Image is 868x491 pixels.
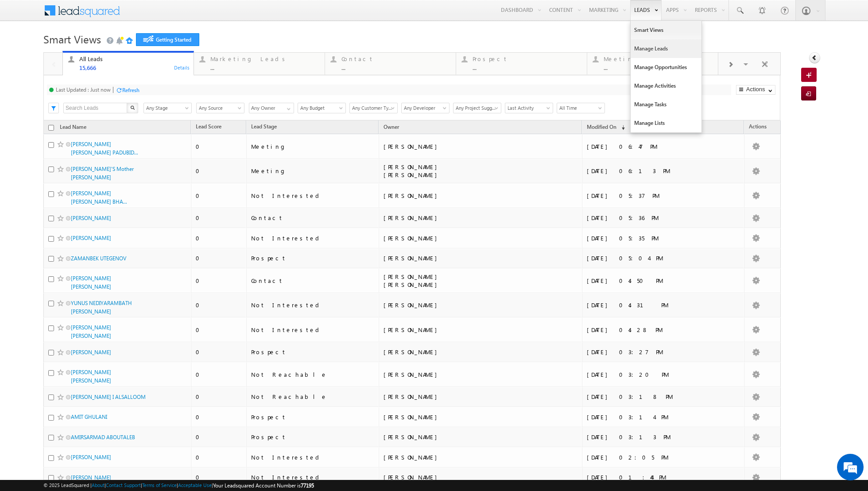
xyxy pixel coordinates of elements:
span: Any Budget [298,104,343,112]
div: 0 [196,393,242,401]
span: Lead Score [196,123,221,130]
div: Refresh [122,87,139,93]
div: All Leads [79,55,189,62]
div: Prospect [473,55,582,62]
span: Last Activity [505,104,550,112]
a: Marketing Leads... [194,53,325,75]
div: Not Interested [251,234,373,242]
a: [PERSON_NAME] [71,454,111,460]
div: Developer Filter [401,102,449,113]
div: [DATE] 03:13 PM [587,433,709,441]
a: Any Source [196,103,244,113]
div: ... [604,64,713,71]
span: Your Leadsquared Account Number is [213,482,314,489]
div: 0 [196,453,242,461]
div: [DATE] 04:31 PM [587,301,709,309]
div: Not Interested [251,473,373,481]
div: Owner Filter [249,102,293,113]
div: Last Updated : Just now [56,86,111,93]
a: [PERSON_NAME] [PERSON_NAME] [71,324,111,339]
a: All Leads15,666Details [62,51,194,76]
button: Actions [736,85,775,95]
a: Last Activity [505,103,553,113]
div: [PERSON_NAME] [384,433,505,441]
div: [DATE] 04:28 PM [587,326,709,334]
a: Any Developer [401,103,449,113]
a: Modified On (sorted descending) [582,122,629,133]
div: [PERSON_NAME] [384,326,505,334]
div: [PERSON_NAME] [384,413,505,421]
a: About [92,482,105,488]
a: Manage Activities [631,77,701,95]
a: Manage Lists [631,114,701,132]
div: ... [341,64,451,71]
div: Lead Stage Filter [143,102,192,113]
img: d_60004797649_company_0_60004797649 [15,46,37,58]
div: [PERSON_NAME] [384,453,505,461]
div: 0 [196,473,242,481]
a: AMIRSARMAD ABOUTALEB [71,434,135,441]
span: Any Source [197,104,241,112]
div: Meeting [251,143,373,151]
a: Any Customer Type [349,103,398,113]
div: Meeting [251,167,373,175]
div: Contact [251,214,373,222]
div: Lead Source Filter [196,102,244,113]
div: Project Suggested Filter [453,102,500,113]
div: [DATE] 03:20 PM [587,371,709,379]
div: Contact [341,55,451,62]
a: Prospect... [456,53,587,75]
div: [DATE] 02:05 PM [587,453,709,461]
div: ... [210,64,320,71]
div: [DATE] 06:47 PM [587,143,709,151]
span: Any Customer Type [350,104,395,112]
div: 0 [196,234,242,242]
div: Minimize live chat window [145,4,167,26]
div: [PERSON_NAME] [PERSON_NAME] [384,273,505,289]
input: Check all records [48,125,54,131]
a: Any Project Suggested [453,103,501,113]
div: [PERSON_NAME] [384,214,505,222]
div: [DATE] 05:36 PM [587,214,709,222]
div: Prospect [251,413,373,421]
div: [PERSON_NAME] [384,301,505,309]
div: 0 [196,192,242,200]
div: [DATE] 01:44 PM [587,473,709,481]
input: Type to Search [249,103,294,113]
div: Prospect [251,348,373,356]
div: 0 [196,326,242,334]
div: [DATE] 03:27 PM [587,348,709,356]
div: Leave a message [46,46,149,58]
div: Customer Type Filter [349,102,397,113]
a: Lead Stage [247,122,281,133]
div: Not Reachable [251,393,373,401]
span: (sorted descending) [618,124,625,131]
a: YUNUS NEDIYARAMBATH [PERSON_NAME] [71,300,132,315]
a: [PERSON_NAME]'S Mother [PERSON_NAME] [71,166,134,181]
div: Details [174,63,190,71]
a: Lead Name [55,122,91,134]
a: AMIT GHULANI [71,414,107,420]
span: Actions [744,122,771,133]
div: [DATE] 03:14 PM [587,413,709,421]
div: Not Interested [251,453,373,461]
span: Smart Views [43,32,101,46]
span: Any Developer [402,104,446,112]
div: Budget Filter [298,102,345,113]
a: Contact Support [106,482,141,488]
a: [PERSON_NAME] [PERSON_NAME] PADUBID... [71,141,138,156]
img: Search [130,105,135,110]
div: 0 [196,254,242,262]
a: [PERSON_NAME] [71,215,111,221]
div: Meeting [604,55,713,62]
a: [PERSON_NAME] [PERSON_NAME] [71,369,111,384]
span: © 2025 LeadSquared | | | | | [43,481,314,490]
a: [PERSON_NAME] [71,349,111,356]
a: Contact... [325,53,456,75]
a: Getting Started [136,33,199,46]
div: [PERSON_NAME] [384,254,505,262]
div: [DATE] 05:37 PM [587,192,709,200]
div: 0 [196,371,242,379]
a: [PERSON_NAME] [71,235,111,241]
a: Manage Opportunities [631,58,701,77]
